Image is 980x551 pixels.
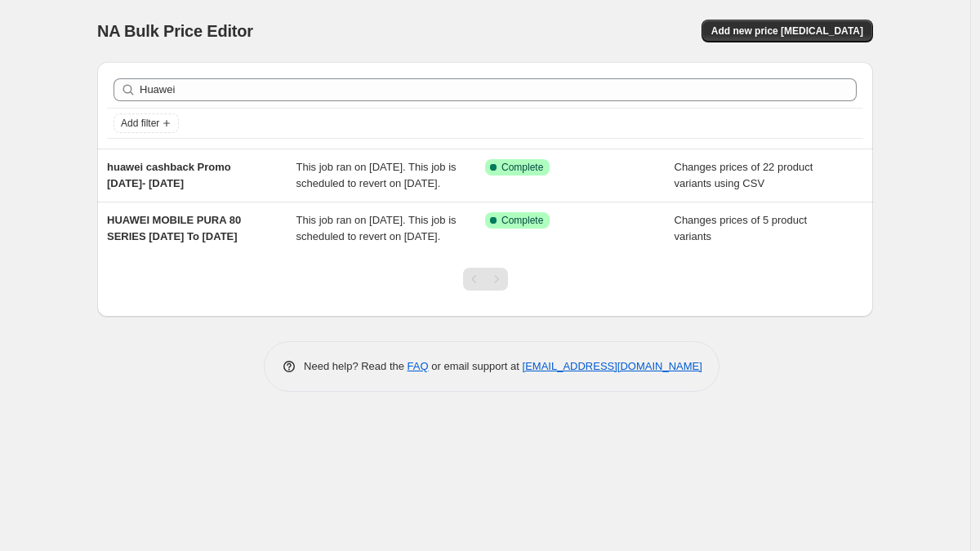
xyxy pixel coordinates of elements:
[675,214,808,242] span: Changes prices of 5 product variants
[121,117,159,130] span: Add filter
[702,20,873,42] button: Add new price [MEDICAL_DATA]
[675,161,813,189] span: Changes prices of 22 product variants using CSV
[114,113,179,133] button: Add filter
[463,268,508,291] nav: Pagination
[97,22,253,40] span: NA Bulk Price Editor
[107,161,231,189] span: huawei cashback Promo [DATE]- [DATE]
[296,161,457,189] span: This job ran on [DATE]. This job is scheduled to revert on [DATE].
[523,360,702,372] a: [EMAIL_ADDRESS][DOMAIN_NAME]
[408,360,429,372] a: FAQ
[501,161,543,174] span: Complete
[429,360,523,372] span: or email support at
[296,214,457,242] span: This job ran on [DATE]. This job is scheduled to revert on [DATE].
[107,214,241,242] span: HUAWEI MOBILE PURA 80 SERIES [DATE] To [DATE]
[304,360,408,372] span: Need help? Read the
[711,24,863,38] span: Add new price [MEDICAL_DATA]
[501,214,543,227] span: Complete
